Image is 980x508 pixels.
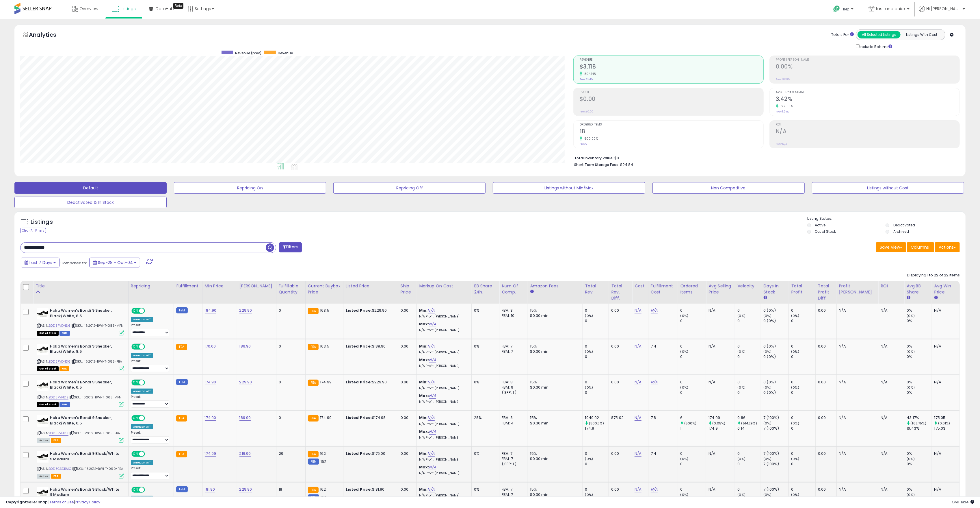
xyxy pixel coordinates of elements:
a: N/A [428,308,435,313]
a: N/A [429,357,436,363]
div: ASIN: [37,415,124,442]
button: Non Competitive [652,182,805,194]
div: Fulfillment [176,283,200,289]
span: ON [132,309,139,313]
div: 0 [585,390,609,395]
p: N/A Profit [PERSON_NAME] [419,350,467,354]
div: Clear All Filters [20,228,46,233]
a: 229.90 [239,308,252,313]
button: Listings With Cost [900,31,943,38]
div: 0.00 [611,344,628,349]
span: Overview [79,6,98,12]
a: N/A [635,308,641,313]
span: Compared to: [60,260,87,266]
div: Profit [PERSON_NAME] [839,283,876,295]
span: DataHub [156,6,174,12]
a: 229.90 [239,487,252,492]
div: Amazon AI * [131,389,153,394]
a: B0D5FVF1DZ [49,431,68,436]
div: $229.90 [346,308,394,313]
div: 0.00 [401,308,412,313]
div: Preset: [131,359,170,372]
b: Max: [419,357,429,363]
span: FBA [59,366,69,371]
div: Avg Selling Price [708,283,732,295]
span: All listings that are currently out of stock and unavailable for purchase on Amazon [37,366,59,371]
span: 163.5 [320,343,329,349]
div: FBA: 8 [502,308,523,313]
small: FBA [176,344,187,350]
div: 0 [737,390,761,395]
span: OFF [144,344,153,349]
a: 174.90 [205,379,216,385]
p: N/A Profit [PERSON_NAME] [419,400,467,404]
h2: N/A [776,128,959,136]
small: (0%) [585,349,593,354]
div: 0 (0%) [763,344,789,349]
span: Revenue (prev) [235,51,261,56]
h2: 0.00% [776,63,959,71]
div: 0.00 [401,344,412,349]
div: 0 (0%) [763,354,789,359]
p: N/A Profit [PERSON_NAME] [419,386,467,390]
a: N/A [429,393,436,399]
div: N/A [934,308,955,313]
a: B0D5G3DBMC [49,466,71,471]
div: 0 [737,380,761,385]
span: Listings [121,6,136,12]
small: Prev: 2 [580,142,587,146]
div: Amazon AI * [131,317,153,322]
div: $0.30 min [530,349,578,354]
span: OFF [144,309,153,313]
small: (0%) [907,313,915,318]
span: FBM [59,402,70,407]
span: | SKU: 1162012-BWHT-085-FBA [71,359,122,364]
button: Save View [876,242,906,252]
div: 0 (0%) [763,390,789,395]
span: ROI [776,123,959,126]
b: Hoka Women's Bondi 9 Sneaker, Black/White, 6.5 [50,380,120,392]
div: Days In Stock [763,283,786,295]
div: Listed Price [346,283,396,289]
small: (0%) [737,385,745,390]
a: N/A [428,379,435,385]
div: ROI [881,283,902,289]
small: FBM [176,307,187,313]
div: 0 [585,344,609,349]
button: Repricing On [174,182,326,194]
span: 174.99 [320,379,332,385]
small: (0%) [737,313,745,318]
a: N/A [635,343,641,349]
a: Terms of Use [49,499,74,505]
div: 0.00 [611,380,628,385]
a: N/A [429,429,436,435]
div: Fulfillment Cost [651,283,676,295]
div: Amazon Fees [530,283,580,289]
span: Columns [911,244,929,250]
div: 0 [737,308,761,313]
span: Avg. Buybox Share [776,91,959,94]
img: 31dBMIqQS+L._SL40_.jpg [37,451,49,463]
div: Preset: [131,323,170,336]
a: N/A [651,308,658,313]
div: 0.00 [611,308,628,313]
div: Totals For [831,32,854,38]
img: 31dBMIqQS+L._SL40_.jpg [37,487,49,498]
div: Current Buybox Price [308,283,341,295]
div: 0% [474,344,495,349]
div: FBM: 9 [502,385,523,390]
small: (0%) [680,313,689,318]
button: Repricing Off [333,182,486,194]
button: Columns [907,242,934,252]
div: Repricing [131,283,172,289]
img: 31dBMIqQS+L._SL40_.jpg [37,344,49,355]
small: (0%) [791,349,799,354]
a: Help [829,1,859,19]
div: 0 [680,390,706,395]
h5: Listings [31,218,53,226]
div: $0.30 min [530,385,578,390]
div: 0.00 [818,344,832,349]
small: (0%) [585,385,593,390]
div: 0 [680,318,706,324]
div: Total Profit Diff. [818,283,834,301]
